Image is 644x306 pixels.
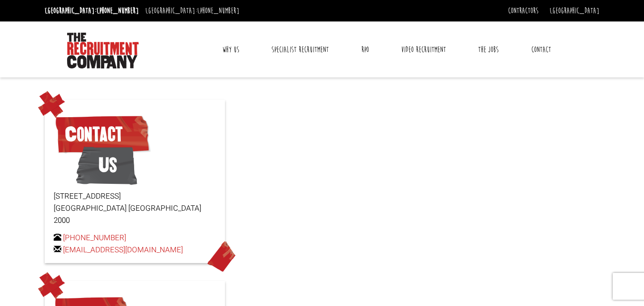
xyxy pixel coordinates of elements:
li: [GEOGRAPHIC_DATA]: [42,4,141,18]
a: Specialist Recruitment [265,38,335,61]
a: [PHONE_NUMBER] [197,6,239,16]
a: Contractors [508,6,538,16]
p: [STREET_ADDRESS] [GEOGRAPHIC_DATA] [GEOGRAPHIC_DATA] 2000 [54,190,216,227]
a: [PHONE_NUMBER] [97,6,139,16]
a: [PHONE_NUMBER] [63,232,126,243]
a: [EMAIL_ADDRESS][DOMAIN_NAME] [63,244,183,255]
li: [GEOGRAPHIC_DATA]: [143,4,241,18]
a: RPO [355,38,376,61]
a: Why Us [216,38,246,61]
a: The Jobs [471,38,505,61]
a: [GEOGRAPHIC_DATA] [550,6,599,16]
img: The Recruitment Company [67,33,139,68]
a: Contact [525,38,558,61]
a: Video Recruitment [394,38,453,61]
span: Us [76,143,137,187]
span: Contact [54,112,151,157]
